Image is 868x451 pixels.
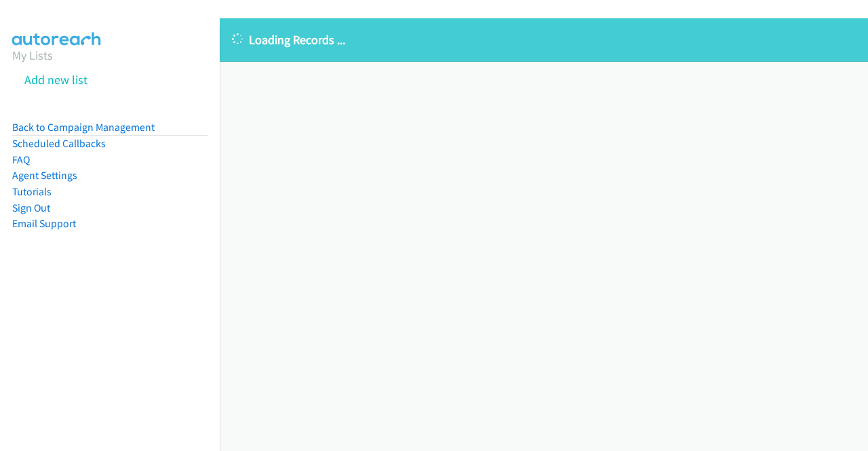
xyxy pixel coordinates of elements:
a: My Lists [12,47,53,63]
p: Loading Records ... [232,31,856,49]
a: Sign Out [12,201,50,214]
a: Back to Campaign Management [12,121,155,134]
a: Email Support [12,217,76,230]
a: Add new list [24,72,87,87]
a: FAQ [12,153,30,166]
a: Tutorials [12,185,52,198]
a: Agent Settings [12,169,77,182]
a: Scheduled Callbacks [12,137,106,150]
